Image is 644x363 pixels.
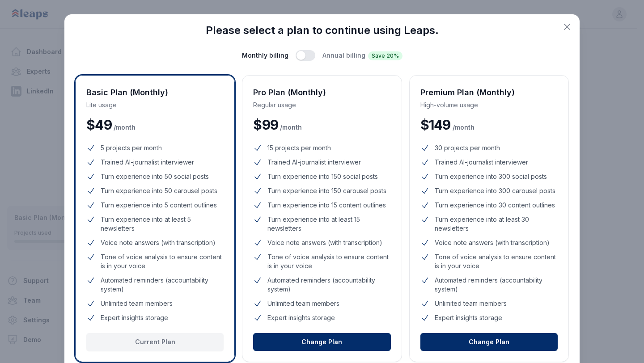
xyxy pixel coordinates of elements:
[101,215,224,233] span: Turn experience into at least 5 newsletters
[267,215,390,233] span: Turn experience into at least 15 newsletters
[267,276,390,294] span: Automated reminders (accountability system)
[435,253,558,270] span: Tone of voice analysis to ensure content is in your voice
[267,201,386,210] span: Turn experience into 15 content outlines
[435,313,502,322] span: Expert insights storage
[253,333,390,351] button: Change Plan
[101,253,224,270] span: Tone of voice analysis to ensure content is in your voice
[322,51,402,60] span: Annual billing
[75,25,569,36] h3: Please select a plan to continue using Leaps.
[101,276,224,294] span: Automated reminders (accountability system)
[267,172,378,181] span: Turn experience into 150 social posts
[435,238,550,247] span: Voice note answers (with transcription)
[253,117,278,133] span: $ 99
[253,86,390,99] h3: Pro Plan (Monthly)
[435,201,555,210] span: Turn experience into 30 content outlines
[435,172,547,181] span: Turn experience into 300 social posts
[101,201,217,210] span: Turn experience into 5 content outlines
[453,123,475,132] span: / month
[420,101,558,110] p: High-volume usage
[435,299,507,308] span: Unlimited team members
[267,238,382,247] span: Voice note answers (with transcription)
[101,186,217,195] span: Turn experience into 50 carousel posts
[86,101,224,110] p: Lite usage
[267,158,361,167] span: Trained AI-journalist interviewer
[435,186,555,195] span: Turn experience into 300 carousel posts
[368,51,402,60] span: Save 20%
[86,117,112,133] span: $ 49
[435,144,500,152] span: 30 projects per month
[101,172,209,181] span: Turn experience into 50 social posts
[101,238,216,247] span: Voice note answers (with transcription)
[101,158,194,167] span: Trained AI-journalist interviewer
[267,299,339,308] span: Unlimited team members
[435,215,558,233] span: Turn experience into at least 30 newsletters
[267,186,386,195] span: Turn experience into 150 carousel posts
[420,117,451,133] span: $ 149
[101,144,162,152] span: 5 projects per month
[267,253,390,270] span: Tone of voice analysis to ensure content is in your voice
[420,333,558,351] button: Change Plan
[101,299,173,308] span: Unlimited team members
[114,123,136,132] span: / month
[101,313,168,322] span: Expert insights storage
[267,144,331,152] span: 15 projects per month
[86,333,224,351] button: Current Plan
[435,276,558,294] span: Automated reminders (accountability system)
[86,86,224,99] h3: Basic Plan (Monthly)
[435,158,528,167] span: Trained AI-journalist interviewer
[280,123,302,132] span: / month
[267,313,335,322] span: Expert insights storage
[420,86,558,99] h3: Premium Plan (Monthly)
[253,101,390,110] p: Regular usage
[242,51,288,60] span: Monthly billing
